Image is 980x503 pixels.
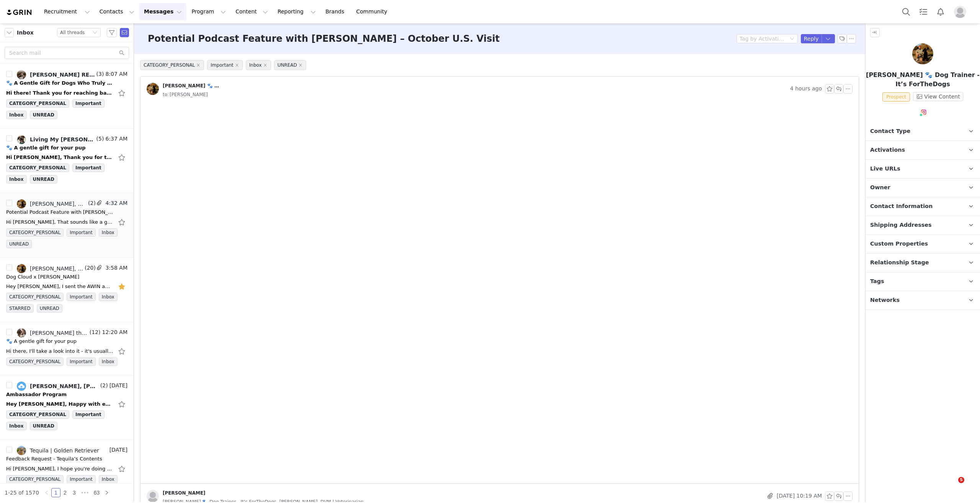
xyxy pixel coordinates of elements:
[72,164,105,172] span: Important
[196,63,200,67] i: icon: close
[17,29,34,37] span: Inbox
[913,92,963,101] button: View Content
[912,43,933,64] img: Wesley 🐾 Dog Trainer - It’s ForTheDogs
[352,3,395,20] a: Community
[95,3,139,20] button: Contacts
[6,338,77,345] div: 🐾 A gentle gift for your pup
[6,111,27,119] span: Inbox
[72,99,105,108] span: Important
[119,50,124,56] i: icon: search
[870,221,932,229] span: Shipping Addresses
[6,357,64,366] span: CATEGORY_PERSONAL
[60,28,85,37] div: All threads
[51,488,60,497] li: 1
[30,111,57,119] span: UNREAD
[99,228,118,237] span: Inbox
[790,84,822,93] span: 4 hours ago
[6,347,113,355] div: Hi there, I'll take a look into it - it's usually an automatic thing through the system. I also j...
[915,3,932,20] a: Tasks
[17,328,26,338] img: d94874c6-2a30-4259-9815-8c288e1b5b29--s.jpg
[882,92,910,102] span: Prospect
[99,382,108,390] span: (2)
[42,488,51,497] li: Previous Page
[6,9,33,16] img: grin logo
[163,83,220,89] div: [PERSON_NAME] 🐾 Dog Trainer - It’s ForTheDogs
[274,60,306,70] span: UNREAD
[83,264,96,272] span: (20)
[88,328,101,336] span: (12)
[99,475,118,483] span: Inbox
[870,202,933,211] span: Contact Information
[17,199,26,208] img: 4ad79782-5e62-4722-91d7-a5953050a9b4.jpg
[52,488,60,497] a: 1
[72,410,105,419] span: Important
[6,175,27,184] span: Inbox
[5,47,129,59] input: Search mail
[17,446,26,455] img: 50163e79-a10b-4ef0-be71-649e7f22a59c--s.jpg
[207,60,243,70] span: Important
[44,490,49,495] i: icon: left
[6,240,32,248] span: UNREAD
[866,70,980,89] p: [PERSON_NAME] 🐾 Dog Trainer - It’s ForTheDogs
[17,264,83,273] a: [PERSON_NAME], DVM | Veterinarian, [PERSON_NAME]
[140,77,859,105] div: [PERSON_NAME] 🐾 Dog Trainer - It’s ForTheDogs 4 hours agoto:[PERSON_NAME]
[140,60,204,70] span: CATEGORY_PERSONAL
[67,293,96,301] span: Important
[147,83,159,95] img: 4ad79782-5e62-4722-91d7-a5953050a9b4.jpg
[6,154,113,161] div: Hi Holly, Thank you for the information. Rex isn't currently experiencing mobility issues yet, bu...
[91,488,102,497] a: 63
[870,277,884,286] span: Tags
[70,488,78,497] a: 3
[6,218,113,226] div: Hi Holly, That sounds like a great opportunity! Face-to-face recording would be ideal if Scott's ...
[790,36,794,42] i: icon: down
[6,293,64,301] span: CATEGORY_PERSONAL
[870,127,910,136] span: Contact Type
[17,264,26,273] img: 4ad79782-5e62-4722-91d7-a5953050a9b4.jpg
[321,3,351,20] a: Brands
[231,3,273,20] button: Content
[870,240,928,248] span: Custom Properties
[6,79,113,87] div: 🐾 A Gentle Gift for Dogs Who Truly Need It
[147,490,206,502] a: [PERSON_NAME]
[942,477,961,495] iframe: Intercom live chat
[120,28,129,37] span: Send Email
[17,382,99,391] a: [PERSON_NAME], [PERSON_NAME], [PERSON_NAME]
[39,3,95,20] button: Recruitment
[30,265,83,272] div: [PERSON_NAME], DVM | Veterinarian, [PERSON_NAME]
[949,6,974,18] button: Profile
[67,357,96,366] span: Important
[163,490,206,496] div: [PERSON_NAME]
[6,391,67,398] div: Ambassador Program
[6,422,27,430] span: Inbox
[67,475,96,483] span: Important
[95,70,104,78] span: (3)
[105,490,109,495] i: icon: right
[6,273,79,281] div: Dog Cloud x Dr Molly Brinkmann
[246,60,271,70] span: Inbox
[5,488,39,497] li: 1-25 of 1570
[6,99,69,108] span: CATEGORY_PERSONAL
[101,328,127,338] span: 12:20 AM
[139,3,186,20] button: Messages
[870,296,900,305] span: Networks
[30,383,99,389] div: [PERSON_NAME], [PERSON_NAME], [PERSON_NAME]
[61,488,69,497] a: 2
[17,70,95,79] a: [PERSON_NAME] RETRIEVERS | [PERSON_NAME], [PERSON_NAME]
[870,146,905,154] span: Activations
[870,165,900,173] span: Live URLs
[99,357,118,366] span: Inbox
[777,492,822,501] span: [DATE] 10:19 AM
[95,135,104,143] span: (5)
[870,184,890,192] span: Owner
[60,488,70,497] li: 2
[6,144,86,152] div: 🐾 A gentle gift for your pup
[17,328,88,338] a: [PERSON_NAME] the Basset, [PERSON_NAME]
[898,3,915,20] button: Search
[87,199,96,207] span: (2)
[235,63,239,67] i: icon: close
[6,228,64,237] span: CATEGORY_PERSONAL
[6,89,113,97] div: Hi there! Thank you for reaching back out! I would love to work with you. I actually have a dog w...
[6,410,69,419] span: CATEGORY_PERSONAL
[17,382,26,391] img: fdbd0b03-7efc-4455-a68e-a1ae433e5e0b--s.jpg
